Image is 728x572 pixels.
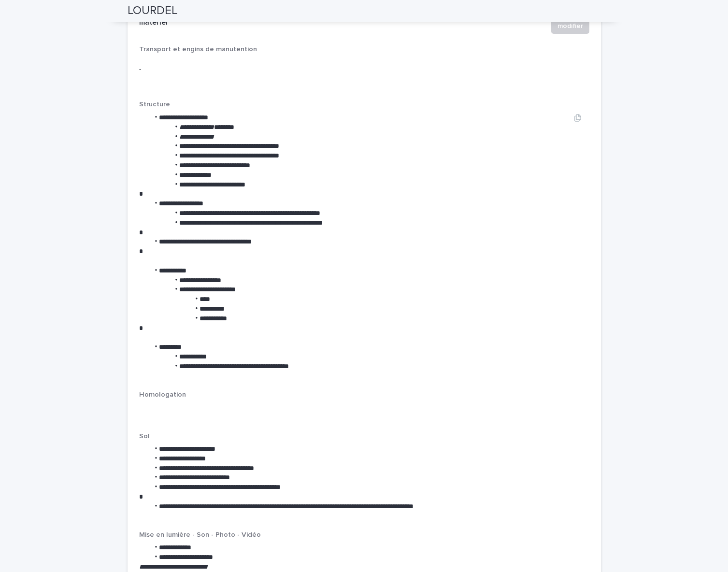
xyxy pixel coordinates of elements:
[551,18,589,34] button: modifier
[139,46,257,53] span: Transport et engins de manutention
[139,531,261,538] span: Mise en lumière - Son - Photo - Vidéo
[139,64,589,74] p: -
[139,433,150,440] span: Sol
[139,391,186,398] span: Homologation
[557,21,583,31] span: modifier
[128,4,177,18] h2: LOURDEL
[139,403,589,413] p: -
[139,101,170,108] span: Structure
[139,18,168,27] h2: matériel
